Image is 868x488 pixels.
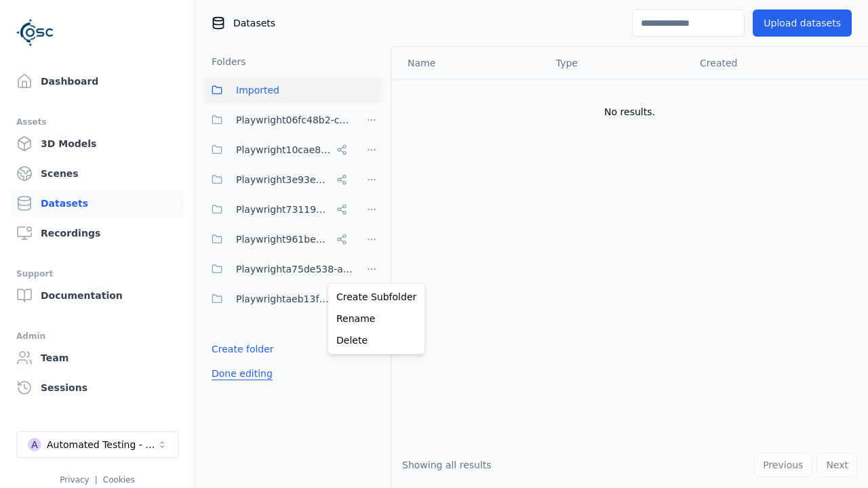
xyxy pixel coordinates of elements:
[331,286,422,308] a: Create Subfolder
[331,308,422,329] a: Rename
[331,329,422,351] a: Delete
